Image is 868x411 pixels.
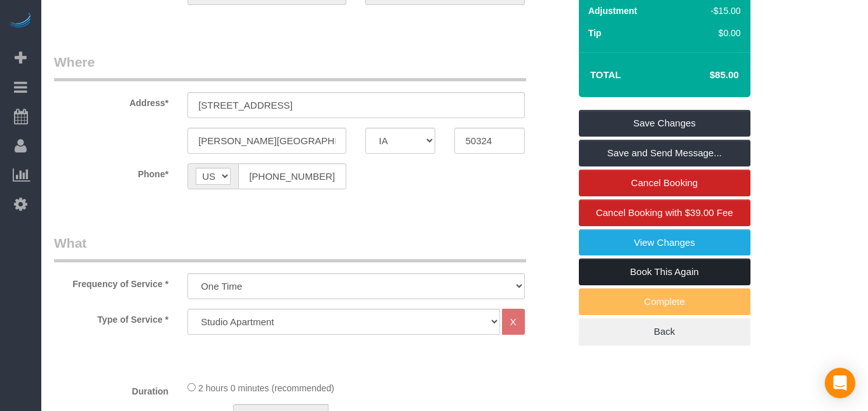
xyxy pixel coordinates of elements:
[596,207,733,218] span: Cancel Booking with $39.00 Fee
[54,234,526,262] legend: What
[579,140,750,166] a: Save and Send Message...
[44,273,178,290] label: Frequency of Service *
[44,381,178,398] label: Duration
[44,92,178,109] label: Address*
[44,309,178,326] label: Type of Service *
[579,259,750,285] a: Book This Again
[825,368,855,398] div: Open Intercom Messenger
[579,110,750,137] a: Save Changes
[579,199,750,226] a: Cancel Booking with $39.00 Fee
[579,170,750,196] a: Cancel Booking
[454,128,524,154] input: Zip Code*
[187,128,346,154] input: City*
[54,53,526,81] legend: Where
[682,27,741,39] div: $0.00
[682,4,741,17] div: -$15.00
[238,163,346,189] input: Phone*
[579,318,750,345] a: Back
[590,69,621,80] strong: Total
[579,229,750,256] a: View Changes
[671,70,738,81] h4: $85.00
[588,27,602,39] label: Tip
[588,4,637,17] label: Adjustment
[44,163,178,180] label: Phone*
[198,383,334,393] span: 2 hours 0 minutes (recommended)
[8,13,33,30] img: Automaid Logo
